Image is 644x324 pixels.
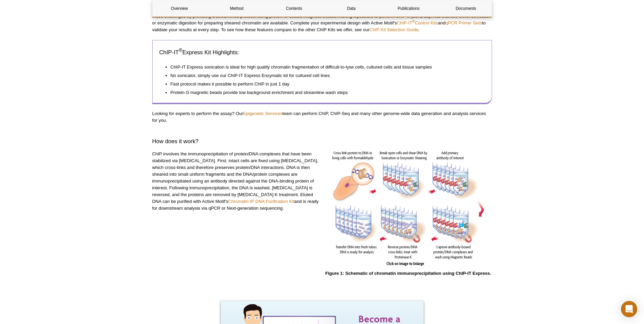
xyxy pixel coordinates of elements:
[382,0,436,17] a: Publications
[171,71,478,79] li: No sonicator, simply use our ChIP-IT Express Enzymatic kit for cultured cell lines
[445,20,482,25] a: qPCR Primer Sets
[621,301,637,317] div: Open Intercom Messenger
[152,137,492,146] h3: How does it work?
[325,271,491,276] strong: Figure 1: Schematic of chromatin immunoprecipitation using ChIP-IT Express.
[171,62,478,71] li: ChIP-IT Express sonication is ideal for high quality chromatin fragmentation of difficult-to-lyse...
[179,47,182,53] sup: ®
[243,111,283,116] a: Epigenetic Services
[171,88,478,96] li: Protein G magnetic beads provide low background enrichment and streamline wash steps
[397,20,438,25] a: ChIP-IT®Control Kits
[152,6,492,33] p: Chromatin Immunoprecipitation (ChIP) can be technically challenging and yield results that are di...
[159,49,485,57] h3: ChIP-IT Express Kit Highlights:
[412,19,415,23] sup: ®
[153,0,206,17] a: Overview
[152,151,320,212] p: ChIP involves the immunoprecipitation of protein/DNA complexes that have been stabilized via [MED...
[439,0,493,17] a: Documents
[171,79,478,88] li: Fast protocol makes it possible to perform ChIP in just 1 day
[370,27,419,32] a: ChIP Kit Selection Guide
[267,0,321,17] a: Contents
[324,0,378,17] a: Data
[228,199,294,204] a: Chromatin IP DNA Purification Kit
[210,0,264,17] a: Method
[152,110,492,124] p: Looking for experts to perform the assay? Our team can perform ChIP, ChIP-Seq and many other geno...
[332,151,484,266] img: ChIP-IT Express schematic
